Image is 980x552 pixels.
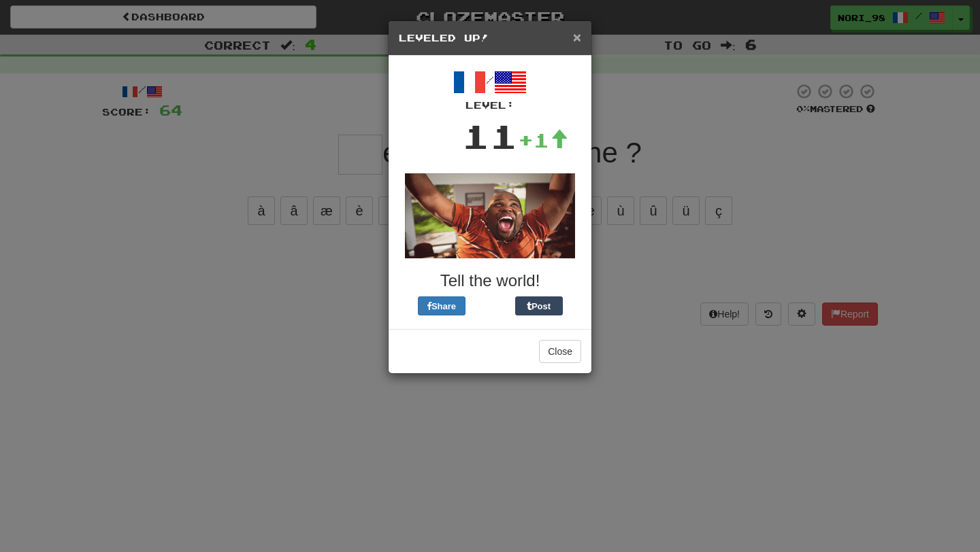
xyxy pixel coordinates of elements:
span: × [573,29,581,45]
img: anon-dude-dancing-749b357b783eda7f85c51e4a2e1ee5269fc79fcf7d6b6aa88849e9eb2203d151.gif [405,173,575,258]
button: Close [539,340,581,363]
div: / [399,66,581,112]
iframe: X Post Button [465,296,515,315]
div: 11 [462,112,518,160]
div: +1 [518,126,568,154]
button: Close [573,30,581,44]
button: Post [515,296,563,315]
div: Level: [399,99,581,112]
button: Share [418,296,465,315]
h3: Tell the world! [399,272,581,290]
h5: Leveled Up! [399,31,581,45]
